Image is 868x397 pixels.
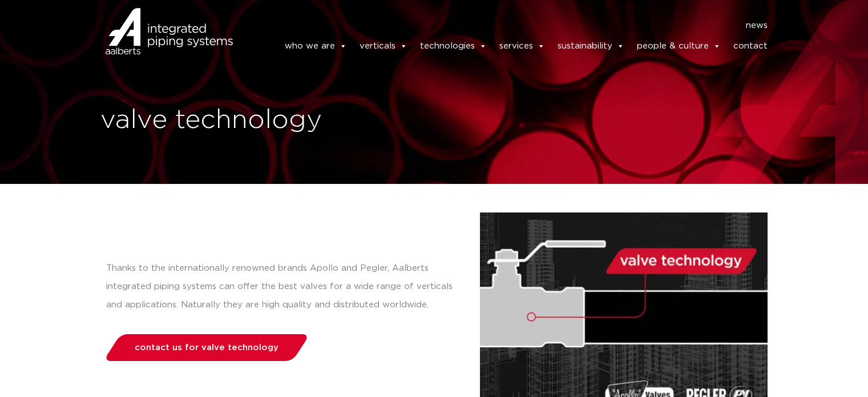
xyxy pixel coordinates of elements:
a: services [499,35,545,58]
p: Thanks to the internationally renowned brands Apollo and Pegler, Aalberts integrated piping syste... [106,259,457,314]
span: contact us for valve technology [135,343,278,352]
a: technologies [420,35,487,58]
a: people & culture [637,35,721,58]
a: contact [733,35,768,58]
h1: valve technology [100,102,429,139]
a: who we are [285,35,347,58]
a: verticals [360,35,407,58]
a: sustainability [558,35,624,58]
a: contact us for valve technology [103,334,310,361]
a: news [746,17,768,35]
nav: Menu [250,17,768,35]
